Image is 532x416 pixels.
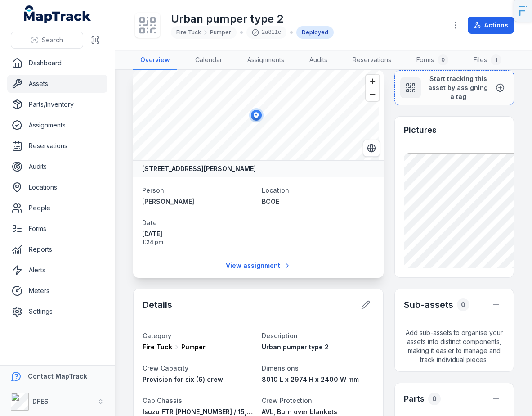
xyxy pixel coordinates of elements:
a: Dashboard [7,54,107,72]
a: [PERSON_NAME] [142,197,255,206]
h2: Sub-assets [404,298,453,311]
a: Files1 [466,51,509,70]
a: Assets [7,75,107,93]
div: 2a811e [246,26,286,39]
h3: Pictures [404,124,437,136]
a: Meters [7,282,107,300]
span: Crew Capacity [143,364,188,372]
a: People [7,199,107,217]
canvas: Map [133,70,379,160]
span: Category [143,332,171,339]
div: 0 [457,298,469,311]
div: 1 [491,54,501,65]
a: Reservations [345,51,398,70]
a: View assignment [220,257,297,274]
span: Person [142,186,164,194]
span: AVL, Burn over blankets [262,408,337,416]
span: Provision for six (6) crew [143,375,223,383]
h1: Urban pumper type 2 [171,12,334,26]
a: Forms0 [409,51,456,70]
button: Start tracking this asset by assigning a tag [394,70,514,105]
span: BCOE [262,198,279,205]
time: 14/10/2025, 1:24:54 pm [142,230,255,246]
a: Reservations [7,137,107,155]
a: Audits [7,158,107,176]
span: Search [42,36,63,45]
button: Zoom in [366,75,379,88]
a: MapTrack [24,5,91,23]
span: Pumper [210,29,231,36]
div: 0 [438,54,448,65]
strong: DFES [32,398,49,405]
button: Actions [468,17,514,34]
h3: Parts [404,393,425,405]
span: Fire Tuck [176,29,201,36]
a: BCOE [262,197,374,206]
span: Isuzu FTR [PHONE_NUMBER] / 15,000 kg GVM / Crew cab / 191kW diesel engine / automatic transmission [143,408,474,416]
a: Overview [133,51,177,70]
a: Audits [302,51,335,70]
a: Calendar [188,51,229,70]
a: Reports [7,240,107,258]
span: Description [262,332,298,339]
span: [DATE] [142,230,255,239]
strong: Contact MapTrack [28,372,87,380]
a: Assignments [240,51,291,70]
span: Add sub-assets to organise your assets into distinct components, making it easier to manage and t... [395,321,514,371]
button: Zoom out [366,88,379,101]
span: Date [142,219,157,226]
a: Alerts [7,261,107,279]
a: Settings [7,303,107,321]
span: Start tracking this asset by assigning a tag [428,74,488,101]
a: Forms [7,220,107,238]
span: Pumper [181,343,206,352]
strong: [STREET_ADDRESS][PERSON_NAME] [142,164,256,173]
span: 8010 L x 2974 H x 2400 W mm [262,375,359,383]
button: Switch to Satellite View [363,140,380,157]
span: Crew Protection [262,397,312,404]
h2: Details [143,298,172,311]
span: Urban pumper type 2 [262,343,329,351]
span: Fire Tuck [143,343,172,352]
span: Dimensions [262,364,299,372]
button: Search [11,32,83,49]
div: 0 [428,393,441,405]
a: Assignments [7,116,107,134]
span: Location [262,186,289,194]
span: 1:24 pm [142,239,255,246]
a: Parts/Inventory [7,95,107,113]
div: Deployed [296,26,334,39]
span: Cab Chassis [143,397,182,404]
a: Locations [7,178,107,196]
